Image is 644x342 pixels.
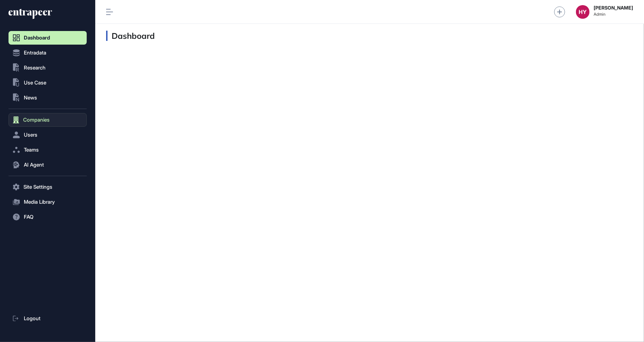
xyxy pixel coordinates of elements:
span: AI Agent [24,162,44,168]
button: FAQ [9,210,87,224]
button: Teams [9,143,87,157]
span: Users [24,132,37,138]
span: Companies [23,117,50,123]
span: FAQ [24,214,33,220]
a: Logout [9,312,87,325]
button: News [9,91,87,105]
strong: [PERSON_NAME] [594,5,633,11]
button: Media Library [9,195,87,209]
button: Research [9,61,87,75]
span: Teams [24,147,39,153]
button: Users [9,128,87,142]
span: Entradata [24,50,46,56]
span: Media Library [24,199,55,205]
button: Use Case [9,76,87,90]
a: Dashboard [9,31,87,45]
span: Dashboard [24,35,50,41]
span: Use Case [24,80,46,85]
span: Site Settings [23,184,52,190]
span: Research [24,65,46,71]
button: AI Agent [9,158,87,172]
button: Companies [9,113,87,127]
span: Admin [594,12,633,17]
span: Logout [24,316,40,321]
button: Entradata [9,46,87,60]
button: Site Settings [9,180,87,194]
span: News [24,95,37,100]
h3: Dashboard [106,31,155,41]
button: HY [576,5,590,19]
